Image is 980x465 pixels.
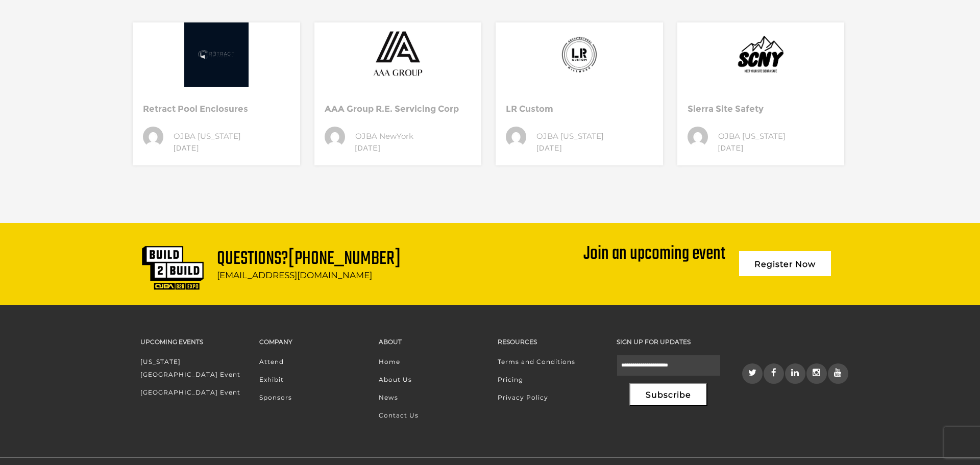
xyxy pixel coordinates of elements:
[259,394,292,401] a: Sponsors
[498,336,601,348] h3: Resources
[217,250,401,268] h1: Questions?
[617,336,720,348] h3: Sign up for updates
[174,131,241,141] span: OJBA [US_STATE]
[718,131,786,141] span: OJBA [US_STATE]
[140,336,244,348] h3: Upcoming Events
[506,104,553,114] a: LR Custom
[498,394,548,401] a: Privacy Policy
[379,394,398,401] a: News
[150,314,185,328] em: Submit
[140,358,240,378] a: [US_STATE][GEOGRAPHIC_DATA] Event
[13,94,186,117] input: Enter your last name
[379,411,419,419] a: Contact Us
[498,358,575,365] a: Terms and Conditions
[143,104,248,114] a: Retract Pool Enclosures
[13,125,186,147] input: Enter your email address
[355,147,472,149] div: [DATE]
[379,358,400,365] a: Home
[140,388,240,396] a: [GEOGRAPHIC_DATA] Event
[259,358,284,365] a: Attend
[688,104,764,114] a: Sierra Site Safety
[355,131,413,141] span: OJBA NewYork
[536,147,653,149] div: [DATE]
[629,383,707,406] button: Subscribe
[718,147,835,149] div: [DATE]
[174,147,290,149] div: [DATE]
[259,376,284,383] a: Exhibit
[379,336,482,348] h3: About
[498,376,523,383] a: Pricing
[53,57,171,70] div: Leave a message
[739,251,831,276] a: Register Now
[259,336,363,348] h3: Company
[13,155,186,306] textarea: Type your message and click 'Submit'
[379,376,412,383] a: About Us
[288,244,401,274] a: [PHONE_NUMBER]
[167,5,192,30] div: Minimize live chat window
[536,131,604,141] span: OJBA [US_STATE]
[325,104,459,114] a: AAA Group R.E. Servicing Corp
[217,270,372,280] a: [EMAIL_ADDRESS][DOMAIN_NAME]
[583,245,725,263] div: Join an upcoming event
